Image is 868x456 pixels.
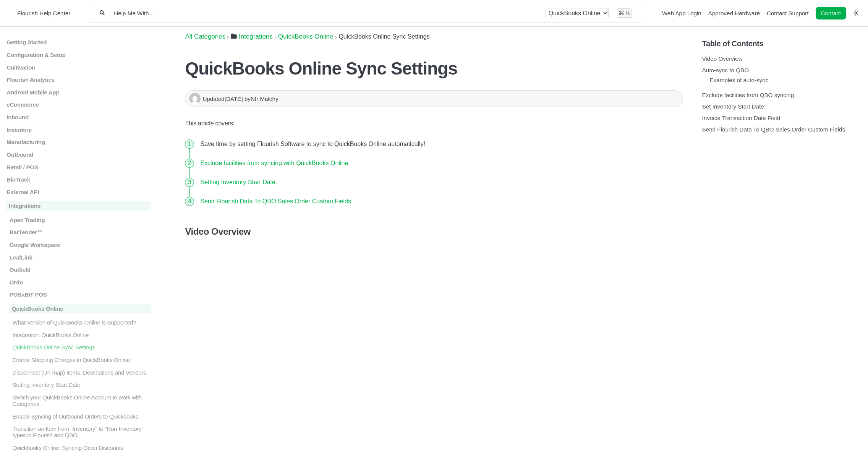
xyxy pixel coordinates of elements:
a: Retail / POS [6,164,151,170]
a: QuickBooks Online Sync Settings [6,344,151,351]
a: Switch your QuickBooks Online Account to work with Categories [6,394,151,407]
a: Configuration & Setup [6,52,151,58]
p: QuickBooks Online [9,304,151,313]
a: Flourish Help Center [10,8,70,18]
a: Transition an Item from "Inventory" to "Non-Inventory" types in Flourish and QBO. [6,425,151,438]
a: QuickBooks Online [6,304,151,313]
a: Quickbooks Online: Syncing Order Discounts [6,445,151,451]
a: BarTender™ [6,229,151,235]
a: Exclude facilities from syncing with QuickBooks Online [200,160,348,166]
a: Send Flourish Data To QBO Sales Order Custom Fields [702,126,845,133]
a: POSaBIT POS [6,291,151,298]
input: Help Me With... [113,10,537,17]
li: . [197,154,683,173]
kbd: K [626,10,630,16]
a: Setting Inventory Start Date. [200,179,277,185]
kbd: ⌘ [619,10,624,16]
a: Disconnect (Un-map) Items, Destinations and Vendors [6,369,151,375]
a: Web App Login navigation item [662,10,701,16]
a: Breadcrumb link to All Categories [185,33,225,40]
a: Apex Trading [6,216,151,223]
img: Flourish Help Center Logo [10,8,13,18]
h1: QuickBooks Online Sync Settings [185,58,683,79]
a: Android Mobile App [6,89,151,96]
a: Integration: QuickBooks Online [6,332,151,338]
time: [DATE] [225,96,243,102]
img: NIr Malchy [189,93,201,104]
a: Examples of auto-sync [710,77,769,83]
span: by [245,96,279,102]
span: Flourish Help Center [17,10,70,16]
a: Approved Hardware navigation item [708,10,760,16]
span: Updated [202,96,244,102]
a: Google Workspace [6,242,151,248]
a: BioTrack [6,176,151,183]
p: What Version of QuickBooks Online is Supported? [11,319,151,326]
a: Enable Shipping Charges in QuickBooks Online [6,357,151,363]
a: Manufacturing [6,139,151,145]
a: What Version of QuickBooks Online is Supported? [6,319,151,326]
a: Outbound [6,151,151,158]
p: LeafLink [9,254,151,260]
a: Set Inventory Start Date [702,103,764,110]
a: LeafLink [6,254,151,260]
span: NIr Malchy [251,96,279,102]
p: Setting Inventory Start Date [11,381,151,388]
li: Contact desktop [814,8,848,19]
a: Inbound [6,114,151,120]
h5: Table of Contents [702,39,862,48]
p: Outfield [9,266,151,273]
a: Contact Support navigation item [767,10,809,16]
a: Ordo [6,279,151,286]
a: Flourish Analytics [6,76,151,83]
a: Send Flourish Data To QBO Sales Order Custom Fields. [200,198,353,204]
p: BarTender™ [9,229,151,235]
p: Integration: QuickBooks Online [11,332,151,338]
a: Video Overview [702,55,743,62]
a: Integrations [231,33,273,40]
p: QuickBooks Online Sync Settings [11,344,151,351]
a: Cultivation [6,64,151,70]
a: Getting Started [6,39,151,45]
p: Disconnect (Un-map) Items, Destinations and Vendors [11,369,151,375]
a: Integrations [6,201,151,211]
a: Enable Syncing of Outbound Orders to Quickbooks [6,413,151,419]
p: Enable Shipping Charges in QuickBooks Online [11,357,151,363]
span: ​QuickBooks Online [278,33,334,41]
p: Transition an Item from "Inventory" to "Non-Inventory" types in Flourish and QBO. [11,425,151,438]
a: Exclude facilities from QBO syncing [702,92,794,98]
p: POSaBIT POS [9,291,151,298]
p: Enable Syncing of Outbound Orders to Quickbooks [11,413,151,419]
a: Contact [816,7,846,19]
p: Ordo [9,279,151,286]
span: QuickBooks Online Sync Settings [338,33,429,40]
li: Save time by setting Flourish Software to sync to QuickBooks Online automatically! [197,135,683,154]
a: Inventory [6,126,151,133]
p: This article covers: [185,118,683,128]
span: All Categories [185,33,225,41]
p: Quickbooks Online: Syncing Order Discounts [11,445,151,451]
p: Apex Trading [9,216,151,223]
a: Setting Inventory Start Date [6,381,151,388]
span: ​Integrations [239,33,273,41]
a: eCommerce [6,101,151,108]
a: Invoice Transaction Date Field [702,115,780,121]
h4: Video Overview [185,226,683,237]
a: Switch dark mode setting [853,10,858,16]
a: Outfield [6,266,151,273]
a: Auto-sync to QBO [702,67,749,73]
p: Switch your QuickBooks Online Account to work with Categories [11,394,151,407]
